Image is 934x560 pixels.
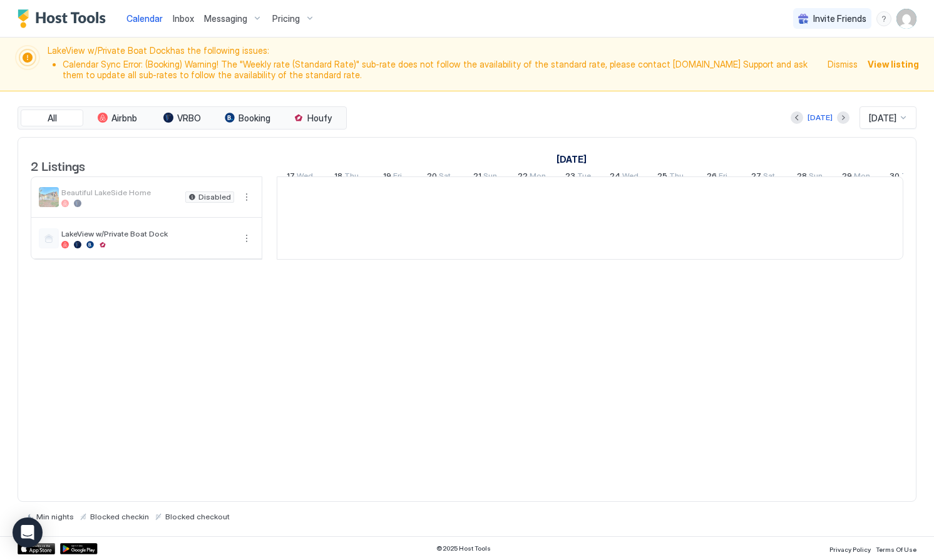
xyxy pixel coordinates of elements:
[393,171,402,184] span: Fri
[239,231,254,246] button: More options
[380,168,405,186] a: September 19, 2025
[383,171,391,184] span: 19
[806,110,834,125] button: [DATE]
[126,12,163,25] a: Calendar
[61,188,180,197] span: Beautiful LakeSide Home
[424,168,454,186] a: September 20, 2025
[829,546,871,553] span: Privacy Policy
[813,13,866,24] span: Invite Friends
[63,59,820,81] li: Calendar Sync Error: (Booking) Warning! The "Weekly rate (Standard Rate)" sub-rate does not follo...
[18,9,111,28] a: Host Tools Logo
[896,9,916,29] div: User profile
[797,171,807,184] span: 28
[18,106,347,130] div: tab-group
[748,168,778,186] a: September 27, 2025
[48,113,57,124] span: All
[173,12,194,25] a: Inbox
[216,109,279,127] button: Booking
[177,113,201,124] span: VRBO
[719,171,727,184] span: Fri
[607,168,642,186] a: September 24, 2025
[704,168,731,186] a: September 26, 2025
[751,171,761,184] span: 27
[18,543,55,554] a: App Store
[791,111,803,124] button: Previous month
[111,113,137,124] span: Airbnb
[21,109,83,127] button: All
[48,45,820,83] span: LakeView w/Private Boat Dock has the following issues:
[239,231,254,246] div: menu
[126,13,163,24] span: Calendar
[854,171,870,184] span: Mon
[483,171,497,184] span: Sun
[610,171,620,184] span: 24
[331,168,362,186] a: September 18, 2025
[707,171,717,184] span: 26
[886,168,918,186] a: September 30, 2025
[562,168,594,186] a: September 23, 2025
[427,171,437,184] span: 20
[31,156,85,175] span: 2 Listings
[36,512,74,521] span: Min nights
[13,517,43,547] div: Open Intercom Messenger
[530,171,546,184] span: Mon
[284,168,316,186] a: September 17, 2025
[60,543,98,554] a: Google Play Store
[470,168,500,186] a: September 21, 2025
[515,168,549,186] a: September 22, 2025
[297,171,313,184] span: Wed
[61,229,234,238] span: LakeView w/Private Boat Dock
[39,187,59,207] div: listing image
[90,512,149,521] span: Blocked checkin
[890,171,900,184] span: 30
[654,168,687,186] a: September 25, 2025
[828,58,858,71] div: Dismiss
[837,111,849,124] button: Next month
[344,171,359,184] span: Thu
[622,171,639,184] span: Wed
[86,109,148,127] button: Airbnb
[553,150,590,168] a: September 17, 2025
[901,171,915,184] span: Tue
[829,542,871,555] a: Privacy Policy
[165,512,230,521] span: Blocked checkout
[565,171,575,184] span: 23
[876,542,916,555] a: Terms Of Use
[151,109,213,127] button: VRBO
[239,190,254,205] div: menu
[287,171,295,184] span: 17
[436,544,491,552] span: © 2025 Host Tools
[518,171,528,184] span: 22
[239,190,254,205] button: More options
[439,171,451,184] span: Sat
[204,13,247,24] span: Messaging
[869,113,896,124] span: [DATE]
[809,171,823,184] span: Sun
[473,171,481,184] span: 21
[272,13,300,24] span: Pricing
[281,109,344,127] button: Houfy
[868,58,919,71] div: View listing
[173,13,194,24] span: Inbox
[876,546,916,553] span: Terms Of Use
[808,112,833,123] div: [DATE]
[657,171,667,184] span: 25
[876,11,891,26] div: menu
[763,171,775,184] span: Sat
[842,171,852,184] span: 29
[334,171,342,184] span: 18
[239,113,270,124] span: Booking
[839,168,873,186] a: September 29, 2025
[307,113,332,124] span: Houfy
[669,171,684,184] span: Thu
[577,171,591,184] span: Tue
[794,168,826,186] a: September 28, 2025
